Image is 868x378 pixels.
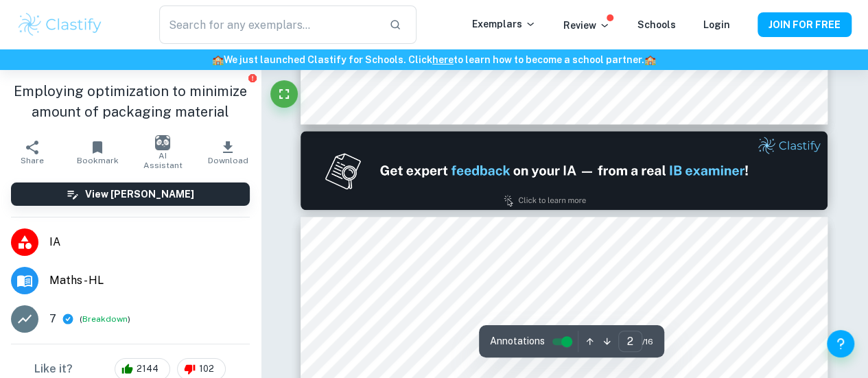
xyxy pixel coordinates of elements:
button: Report issue [248,73,258,83]
span: Download [208,156,248,165]
span: 2144 [129,362,166,376]
p: 7 [49,311,56,327]
a: here [432,54,454,65]
img: AI Assistant [155,135,170,150]
button: JOIN FOR FREE [758,12,852,37]
button: Help and Feedback [827,330,854,357]
input: Search for any exemplars... [159,5,379,44]
h6: We just launched Clastify for Schools. Click to learn how to become a school partner. [3,52,865,67]
span: Maths - HL [49,272,250,289]
span: 102 [191,362,222,376]
span: 🏫 [212,54,224,65]
img: Ad [301,131,828,210]
img: Clastify logo [16,11,104,38]
span: Annotations [490,334,545,349]
button: Fullscreen [270,80,298,108]
span: IA [49,234,250,250]
button: View [PERSON_NAME] [11,182,250,206]
p: Review [563,18,610,33]
a: Login [703,19,730,30]
span: / 16 [642,335,653,348]
button: Breakdown [82,313,128,325]
a: Schools [637,19,676,30]
span: Bookmark [77,156,119,165]
button: AI Assistant [130,133,196,172]
span: AI Assistant [139,151,187,170]
h1: Employing optimization to minimize amount of packaging material [11,81,250,122]
button: Download [196,133,261,172]
h6: Like it? [34,361,73,377]
span: ( ) [80,313,130,326]
button: Bookmark [65,133,130,172]
span: Share [21,156,44,165]
p: Exemplars [472,16,536,32]
h6: View [PERSON_NAME] [85,187,194,202]
span: 🏫 [644,54,656,65]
